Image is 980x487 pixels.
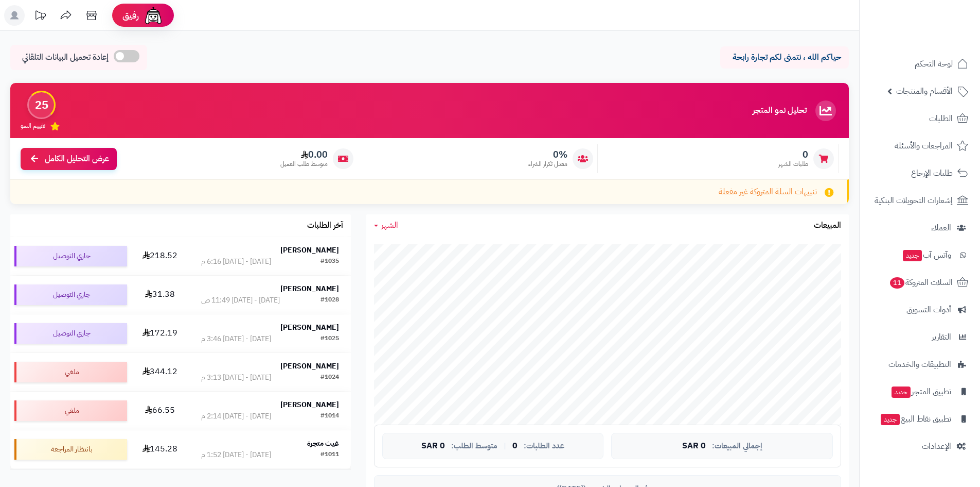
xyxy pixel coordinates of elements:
td: 66.55 [131,392,189,430]
span: 0 [778,149,808,160]
a: التقارير [866,325,974,349]
div: بانتظار المراجعة [14,439,127,460]
span: | [504,442,506,450]
span: متوسط طلب العميل [280,160,328,169]
div: #1035 [320,257,339,267]
div: جاري التوصيل [14,323,127,344]
span: جديد [881,414,900,425]
a: التطبيقات والخدمات [866,352,974,377]
a: أدوات التسويق [866,297,974,322]
span: الطلبات [929,111,953,126]
a: طلبات الإرجاع [866,161,974,186]
a: إشعارات التحويلات البنكية [866,188,974,213]
span: 0% [528,149,567,160]
a: تحديثات المنصة [27,5,53,28]
div: جاري التوصيل [14,284,127,305]
a: الطلبات [866,106,974,131]
a: عرض التحليل الكامل [21,148,117,170]
a: تطبيق نقاط البيعجديد [866,407,974,431]
span: طلبات الإرجاع [911,166,953,180]
span: رفيق [122,9,139,22]
span: جديد [892,387,911,398]
span: 11 [890,277,904,289]
h3: آخر الطلبات [307,221,343,230]
strong: [PERSON_NAME] [280,322,339,333]
div: [DATE] - [DATE] 2:14 م [201,411,271,422]
td: 31.38 [131,276,189,314]
a: تطبيق المتجرجديد [866,379,974,404]
span: عدد الطلبات: [524,442,564,450]
span: التطبيقات والخدمات [888,357,951,372]
div: جاري التوصيل [14,246,127,266]
div: #1011 [320,450,339,460]
span: تطبيق المتجر [890,384,951,399]
span: إعادة تحميل البيانات التلقائي [22,52,109,63]
div: #1024 [320,373,339,383]
span: 0.00 [280,149,328,160]
td: 218.52 [131,237,189,275]
strong: [PERSON_NAME] [280,399,339,410]
div: [DATE] - [DATE] 11:49 ص [201,295,280,306]
span: متوسط الطلب: [451,442,497,450]
span: تنبيهات السلة المتروكة غير مفعلة [719,186,817,198]
div: #1028 [320,295,339,306]
strong: غيث متجرة [307,438,339,449]
strong: [PERSON_NAME] [280,283,339,294]
div: #1025 [320,334,339,344]
a: العملاء [866,215,974,240]
div: #1014 [320,411,339,422]
a: السلات المتروكة11 [866,270,974,295]
span: تقييم النمو [21,122,45,130]
p: حياكم الله ، نتمنى لكم تجارة رابحة [728,52,841,63]
span: 0 SAR [682,442,706,451]
span: إشعارات التحويلات البنكية [875,193,953,208]
span: وآتس آب [902,248,951,262]
span: السلات المتروكة [889,275,953,290]
span: المراجعات والأسئلة [895,139,953,153]
img: ai-face.png [143,5,164,26]
span: لوحة التحكم [915,57,953,71]
span: عرض التحليل الكامل [45,153,109,165]
td: 344.12 [131,353,189,391]
div: [DATE] - [DATE] 3:46 م [201,334,271,344]
span: الإعدادات [922,439,951,454]
a: الشهر [374,220,398,231]
td: 172.19 [131,314,189,352]
span: طلبات الشهر [778,160,808,169]
a: المراجعات والأسئلة [866,133,974,158]
strong: [PERSON_NAME] [280,245,339,256]
a: لوحة التحكم [866,52,974,76]
div: ملغي [14,400,127,421]
span: العملاء [931,221,951,235]
span: معدل تكرار الشراء [528,160,567,169]
div: [DATE] - [DATE] 6:16 م [201,257,271,267]
span: إجمالي المبيعات: [712,442,762,450]
div: [DATE] - [DATE] 3:13 م [201,373,271,383]
span: 0 [512,442,518,451]
h3: تحليل نمو المتجر [753,106,807,115]
h3: المبيعات [814,221,841,230]
span: الأقسام والمنتجات [896,84,953,98]
strong: [PERSON_NAME] [280,361,339,372]
span: الشهر [381,219,398,231]
span: تطبيق نقاط البيع [880,412,951,426]
td: 145.28 [131,430,189,468]
a: الإعدادات [866,434,974,459]
div: ملغي [14,362,127,382]
span: التقارير [932,330,951,344]
div: [DATE] - [DATE] 1:52 م [201,450,271,460]
a: وآتس آبجديد [866,243,974,267]
span: أدوات التسويق [906,303,951,317]
span: جديد [903,250,922,261]
span: 0 SAR [421,442,445,451]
